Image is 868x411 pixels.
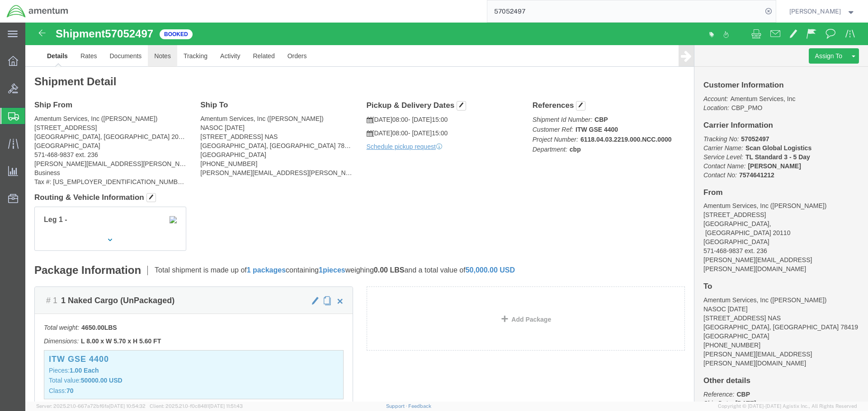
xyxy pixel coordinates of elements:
[789,6,841,16] span: Steven Alcott
[487,0,762,22] input: Search for shipment number, reference number
[408,403,431,409] a: Feedback
[109,403,146,409] span: [DATE] 10:54:32
[789,6,856,17] button: [PERSON_NAME]
[36,403,146,409] span: Server: 2025.21.0-667a72bf6fa
[6,5,69,18] img: logo
[386,403,409,409] a: Support
[25,23,868,402] iframe: FS Legacy Container
[718,402,857,410] span: Copyright © [DATE]-[DATE] Agistix Inc., All Rights Reserved
[150,403,243,409] span: Client: 2025.21.0-f0c8481
[209,403,243,409] span: [DATE] 11:51:43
